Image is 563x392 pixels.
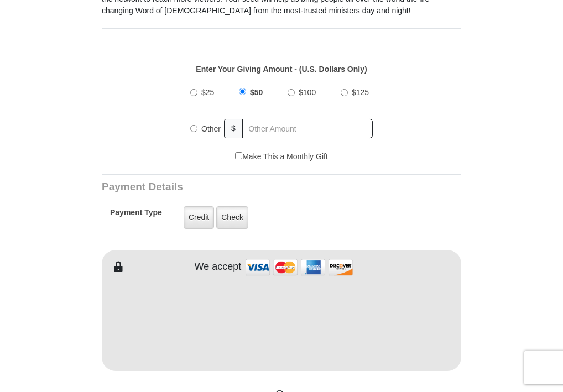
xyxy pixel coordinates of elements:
span: $50 [250,88,263,97]
input: Other Amount [242,119,373,138]
span: $ [224,119,243,138]
span: $125 [352,88,369,97]
img: credit cards accepted [244,255,355,279]
input: Make This a Monthly Gift [235,152,242,159]
label: Credit [184,206,214,229]
h4: We accept [195,261,242,273]
h3: Payment Details [102,181,384,194]
span: $100 [299,88,316,97]
span: $25 [201,88,214,97]
strong: Enter Your Giving Amount - (U.S. Dollars Only) [196,65,367,74]
span: Other [201,124,221,133]
label: Make This a Monthly Gift [235,151,328,163]
label: Check [216,206,248,229]
h5: Payment Type [110,208,162,223]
